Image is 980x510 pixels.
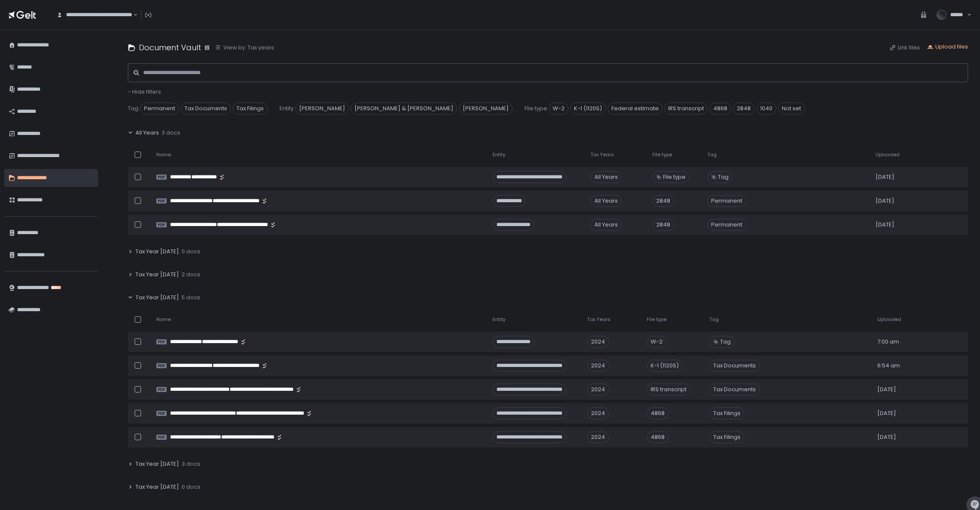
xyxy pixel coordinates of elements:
div: 2024 [587,336,609,348]
div: 2848 [652,195,674,207]
span: Tax Filings [233,103,268,115]
span: IRS transcript [664,103,708,115]
span: Tax Year [DATE] [135,483,179,491]
span: Permanent [140,103,179,115]
div: 2024 [587,407,609,419]
span: Tag [709,316,719,323]
span: Tax Documents [709,360,760,372]
span: 6:54 am [877,362,900,370]
span: Tax Documents [181,103,231,115]
span: 2848 [733,103,755,115]
div: IRS transcript [647,384,690,395]
span: Tax Filings [709,431,744,443]
span: Tax Years [587,316,611,323]
span: File type [663,173,686,181]
span: [DATE] [877,410,896,417]
div: 2024 [587,360,609,372]
span: Tax Year [DATE] [135,248,179,255]
span: Tax Documents [709,384,760,395]
div: 2848 [652,219,674,231]
span: 5 docs [182,294,200,301]
span: Uploaded [876,152,899,158]
span: File type [525,105,547,112]
span: [PERSON_NAME] & [PERSON_NAME] [351,103,457,115]
span: K-1 (1120S) [570,103,606,115]
span: [DATE] [876,221,894,229]
span: Name [156,316,171,323]
span: File type [652,152,672,158]
span: [PERSON_NAME] [459,103,513,115]
button: - Hide filters [128,88,161,96]
div: 2024 [587,384,609,395]
span: Uploaded [877,316,901,323]
span: [DATE] [876,197,894,205]
div: Search for option [51,6,138,24]
span: Tax Year [DATE] [135,294,179,301]
span: Name [156,152,171,158]
div: All Years [591,195,622,207]
span: 7:00 am [877,338,899,346]
span: All Years [135,129,159,137]
span: [DATE] [877,433,896,441]
span: Tag [720,338,731,346]
span: W-2 [549,103,568,115]
span: 0 docs [182,248,200,255]
span: 0 docs [182,483,200,491]
span: 3 docs [182,460,200,468]
span: 1040 [756,103,776,115]
span: Tag [718,173,729,181]
div: 4868 [647,407,669,419]
div: 4868 [647,431,669,443]
span: Tax Year [DATE] [135,271,179,278]
span: Tag [128,105,138,112]
span: Tag [707,152,717,158]
span: Entity [493,152,505,158]
span: Federal estimate [608,103,663,115]
button: View by: Tax years [215,44,274,52]
span: Not set [778,103,805,115]
span: Tax Filings [709,407,744,419]
div: 2024 [587,431,609,443]
span: Permanent [707,219,746,231]
div: W-2 [647,336,666,348]
span: 4868 [709,103,731,115]
span: [DATE] [876,173,894,181]
span: Entity [280,105,294,112]
div: K-1 (1120S) [647,360,683,372]
span: 2 docs [182,271,200,278]
span: [DATE] [877,386,896,393]
button: Link files [889,44,920,52]
div: All Years [591,219,622,231]
h1: Document Vault [139,42,201,53]
span: Permanent [707,195,746,207]
span: 3 docs [161,129,180,137]
span: - Hide filters [128,88,161,96]
button: Upload files [927,43,968,51]
span: Entity [493,316,505,323]
span: Tax Year [DATE] [135,460,179,468]
span: File type [647,316,666,323]
span: Tax Years [591,152,614,158]
div: All Years [591,171,622,183]
span: [PERSON_NAME] [295,103,349,115]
